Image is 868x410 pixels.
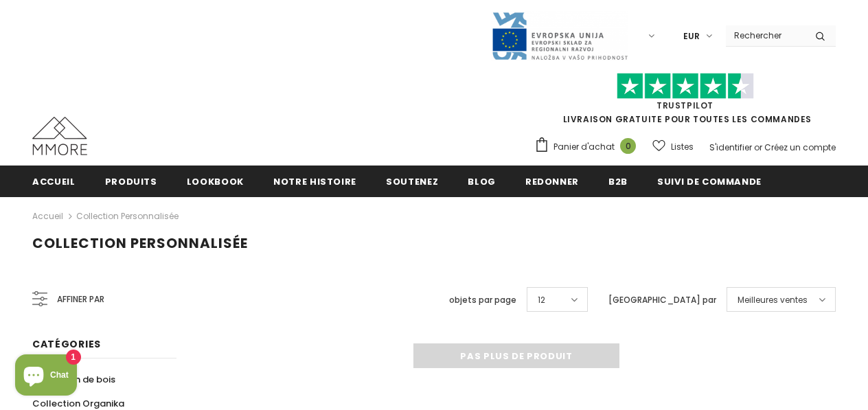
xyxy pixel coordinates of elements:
label: [GEOGRAPHIC_DATA] par [608,293,716,307]
a: B2B [608,166,628,196]
span: Blog [468,175,496,188]
span: Suivi de commande [657,175,762,188]
label: objets par page [449,293,516,307]
span: Affiner par [57,292,104,307]
span: Notre histoire [273,175,356,188]
a: Produits [105,166,157,196]
span: 12 [538,293,545,307]
a: Listes [652,135,694,159]
span: Produits [105,175,157,188]
a: Redonner [525,166,579,196]
a: Accueil [32,208,63,225]
a: TrustPilot [656,100,713,111]
span: Redonner [525,175,579,188]
span: Listes [671,140,694,154]
a: Notre histoire [273,166,356,196]
a: S'identifier [709,141,752,153]
a: Accueil [32,166,76,196]
img: Cas MMORE [32,117,87,155]
span: B2B [608,175,628,188]
span: Meilleures ventes [738,293,808,307]
a: Panier d'achat 0 [534,137,643,157]
a: Lookbook [187,166,244,196]
span: Accueil [32,175,76,188]
a: soutenez [386,166,438,196]
span: Catégories [32,337,101,351]
span: Panier d'achat [553,140,615,154]
a: Blog [468,166,496,196]
img: Faites confiance aux étoiles pilotes [617,73,754,100]
span: Collection personnalisée [32,234,248,253]
a: Javni Razpis [491,30,628,41]
inbox-online-store-chat: Shopify online store chat [11,354,81,399]
span: LIVRAISON GRATUITE POUR TOUTES LES COMMANDES [534,79,836,125]
span: Lookbook [187,175,244,188]
span: soutenez [386,175,438,188]
span: EUR [683,30,700,43]
input: Search Site [726,25,805,45]
a: Collection personnalisée [76,210,179,222]
a: Suivi de commande [657,166,762,196]
img: Javni Razpis [491,11,628,61]
span: Collection Organika [32,397,124,410]
span: 0 [620,138,636,154]
a: Créez un compte [764,141,836,153]
span: or [754,141,762,153]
